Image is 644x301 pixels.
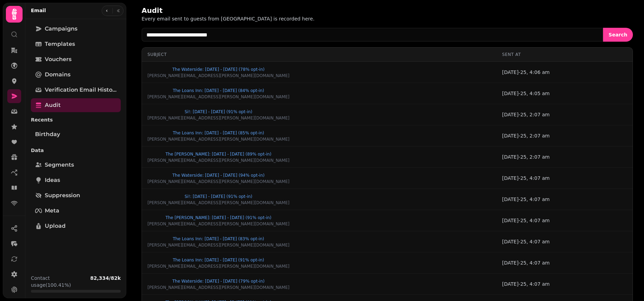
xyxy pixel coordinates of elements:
[90,275,121,281] b: 82,334 / 82k
[147,73,289,78] p: [PERSON_NAME][EMAIL_ADDRESS][PERSON_NAME][DOMAIN_NAME]
[147,110,289,114] span: Si!: [DATE] - [DATE] (91% opt-in)
[147,131,289,135] span: The Loans Inn: [DATE] - [DATE] (85% opt-in)
[31,219,121,233] a: Upload
[45,191,80,200] span: Suppression
[31,189,121,202] a: Suppression
[147,115,289,121] p: [PERSON_NAME][EMAIL_ADDRESS][PERSON_NAME][DOMAIN_NAME]
[31,204,121,218] a: Meta
[502,52,627,57] div: Sent At
[147,279,289,283] span: The Waterside: [DATE] - [DATE] (79% opt-in)
[147,129,289,136] button: The Loans Inn: [DATE] - [DATE] (85% opt-in)
[147,194,289,199] span: Si!: [DATE] - [DATE] (91% opt-in)
[31,144,121,157] p: Data
[142,6,275,15] h2: Audit
[147,89,289,93] span: The Loans Inn: [DATE] - [DATE] (84% opt-in)
[45,40,75,48] span: Templates
[31,68,121,82] a: Domains
[502,175,627,182] div: [DATE]-25, 4:07 am
[147,158,289,163] p: [PERSON_NAME][EMAIL_ADDRESS][PERSON_NAME][DOMAIN_NAME]
[142,15,314,22] p: Every email sent to guests from [GEOGRAPHIC_DATA] is recorded here.
[31,114,121,126] p: Recents
[502,196,627,203] div: [DATE]-25, 4:07 am
[147,94,289,100] p: [PERSON_NAME][EMAIL_ADDRESS][PERSON_NAME][DOMAIN_NAME]
[502,132,627,139] div: [DATE]-25, 2:07 am
[147,235,289,242] button: The Loans Inn: [DATE] - [DATE] (83% opt-in)
[147,67,289,72] span: The Waterside: [DATE] - [DATE] (78% opt-in)
[147,151,289,158] button: The [PERSON_NAME]: [DATE] - [DATE] (89% opt-in)
[147,172,289,179] button: The Waterside: [DATE] - [DATE] (94% opt-in)
[31,83,121,97] a: Verification email history
[45,207,59,215] span: Meta
[45,222,66,230] span: Upload
[45,86,117,94] span: Verification email history
[35,130,60,139] span: Birthday
[45,25,77,33] span: Campaigns
[147,278,289,285] button: The Waterside: [DATE] - [DATE] (79% opt-in)
[502,111,627,118] div: [DATE]-25, 2:07 am
[147,179,289,184] p: [PERSON_NAME][EMAIL_ADDRESS][PERSON_NAME][DOMAIN_NAME]
[147,258,289,262] span: The Loans Inn: [DATE] - [DATE] (91% opt-in)
[147,152,289,156] span: The [PERSON_NAME]: [DATE] - [DATE] (89% opt-in)
[147,52,491,57] div: Subject
[147,216,289,220] span: The [PERSON_NAME]: [DATE] - [DATE] (91% opt-in)
[147,173,289,177] span: The Waterside: [DATE] - [DATE] (94% opt-in)
[502,259,627,266] div: [DATE]-25, 4:07 am
[147,108,289,115] button: Si!: [DATE] - [DATE] (91% opt-in)
[31,173,121,187] a: Ideas
[502,238,627,245] div: [DATE]-25, 4:07 am
[147,66,289,73] button: The Waterside: [DATE] - [DATE] (78% opt-in)
[147,237,289,241] span: The Loans Inn: [DATE] - [DATE] (83% opt-in)
[502,69,627,76] div: [DATE]-25, 4:06 am
[31,275,87,289] p: Contact usage (100.41%)
[45,176,60,184] span: Ideas
[603,28,633,42] button: Search
[609,32,627,37] span: Search
[147,87,289,94] button: The Loans Inn: [DATE] - [DATE] (84% opt-in)
[502,153,627,160] div: [DATE]-25, 2:07 am
[147,257,289,264] button: The Loans Inn: [DATE] - [DATE] (91% opt-in)
[147,285,289,290] p: [PERSON_NAME][EMAIL_ADDRESS][PERSON_NAME][DOMAIN_NAME]
[45,161,74,169] span: Segments
[31,37,121,51] a: Templates
[31,7,46,14] h2: Email
[147,200,289,206] p: [PERSON_NAME][EMAIL_ADDRESS][PERSON_NAME][DOMAIN_NAME]
[31,52,121,66] a: Vouchers
[147,136,289,142] p: [PERSON_NAME][EMAIL_ADDRESS][PERSON_NAME][DOMAIN_NAME]
[45,101,61,109] span: Audit
[147,221,289,227] p: [PERSON_NAME][EMAIL_ADDRESS][PERSON_NAME][DOMAIN_NAME]
[147,242,289,248] p: [PERSON_NAME][EMAIL_ADDRESS][PERSON_NAME][DOMAIN_NAME]
[502,90,627,97] div: [DATE]-25, 4:05 am
[31,127,121,141] a: Birthday
[147,193,289,200] button: Si!: [DATE] - [DATE] (91% opt-in)
[502,217,627,224] div: [DATE]-25, 4:07 am
[25,19,126,269] nav: Tabs
[502,281,627,287] div: [DATE]-25, 4:07 am
[147,264,289,269] p: [PERSON_NAME][EMAIL_ADDRESS][PERSON_NAME][DOMAIN_NAME]
[45,55,71,64] span: Vouchers
[31,22,121,36] a: Campaigns
[31,98,121,112] a: Audit
[45,70,70,79] span: Domains
[147,214,289,221] button: The [PERSON_NAME]: [DATE] - [DATE] (91% opt-in)
[31,158,121,172] a: Segments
